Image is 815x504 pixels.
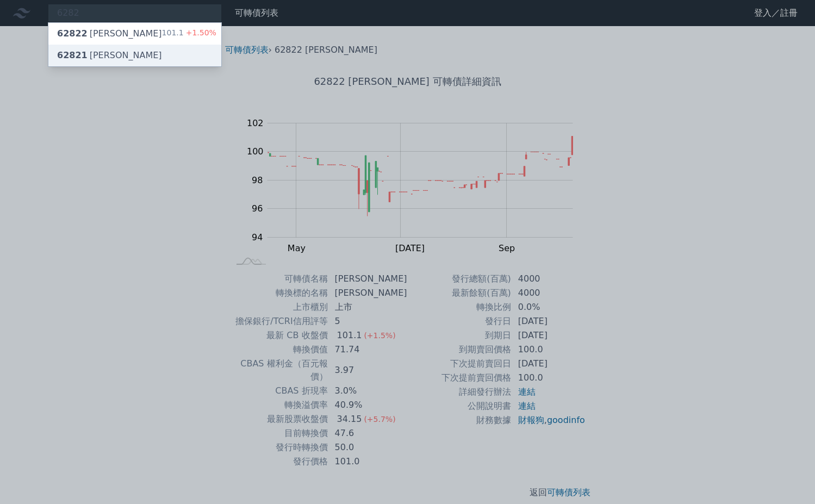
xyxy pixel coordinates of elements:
[48,45,221,66] a: 62821[PERSON_NAME]
[48,23,221,45] a: 62822[PERSON_NAME] 101.1+1.50%
[57,27,162,40] div: [PERSON_NAME]
[57,50,88,60] span: 62821
[162,27,216,40] div: 101.1
[57,28,88,39] span: 62822
[57,49,162,62] div: [PERSON_NAME]
[184,28,216,37] span: +1.50%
